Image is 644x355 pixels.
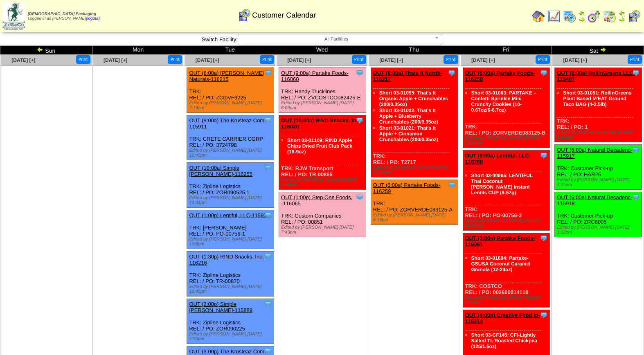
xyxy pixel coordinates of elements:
a: OUT (1:00p) Step One Foods, -116065 [281,194,352,207]
a: Short 03-CF145: CFI-Lightly Salted TL Roasted Chickpea (125/1.5oz) [471,332,537,349]
td: Fri [460,46,552,55]
a: OUT (3:00p) Partake Foods-116061 [465,235,535,247]
img: calendarblend.gif [588,10,601,23]
button: Print [536,55,550,64]
img: arrowleft.gif [619,10,625,16]
div: TRK: Customer Pick-up REL: / PO: ZRC6005 [555,192,642,237]
div: Edited by [PERSON_NAME] [DATE] 1:12pm [557,177,642,187]
td: Thu [368,46,460,55]
td: Sat [552,46,644,55]
button: Print [352,55,366,64]
a: Short 03-01022: That's It Apple + Blueberry Crunchables (200/0.35oz) [379,108,438,125]
img: arrowright.gif [600,46,606,53]
div: TRK: CRETE CARRIER CORP REL: / PO: 3724798 [187,115,274,160]
img: line_graph.gif [547,10,561,23]
div: TRK: Zipline Logistics REL: / PO: ZOR090525.1 [187,163,274,208]
img: arrowright.gif [619,16,625,23]
a: [DATE] [+] [471,57,495,63]
img: Tooltip [356,116,364,124]
div: TRK: Handy Trucklines REL: / PO: ZVCOSTCO082425-E [279,68,366,113]
a: OUT (6:00a) Thats It Nutriti-116217 [373,70,442,82]
div: TRK: Customer Pick-up REL: / PO: HAR25 [555,145,642,190]
img: Tooltip [540,151,548,160]
div: Edited by [PERSON_NAME] [DATE] 4:20pm [465,295,550,305]
img: zoroco-logo-small.webp [2,2,25,30]
img: Tooltip [264,164,272,172]
a: Short 03-01109: RIND Apple Chips Dried Fruit Club Pack (18-9oz) [287,137,352,155]
td: Wed [276,46,368,55]
img: calendarcustomer.gif [628,10,641,23]
img: Tooltip [632,193,640,201]
span: Logged in as [PERSON_NAME] [28,12,100,21]
div: TRK: COSTCO REL: / PO: 002600814118 [463,233,550,308]
a: OUT (1:30p) RIND Snacks, Inc-116216 [189,254,264,266]
div: Edited by [PERSON_NAME] [DATE] 8:16pm [373,213,458,222]
a: [DATE] [+] [196,57,219,63]
div: Edited by [PERSON_NAME] [DATE] 6:09pm [281,101,366,110]
a: Short 03-01051: RollinGreens Plant Based M'EAT Ground Taco BAG (4-2.5lb) [563,90,631,107]
img: Tooltip [264,252,272,261]
div: TRK: REL: / PO: T2717 [371,68,458,177]
button: Print [628,55,642,64]
button: Print [76,55,90,64]
a: Short 03-00965: LENTIFUL Thai Coconut [PERSON_NAME] Instant Lentils CUP (8-57g) [471,173,533,195]
a: OUT (4:00p) Creative Food In-116214 [465,312,540,324]
a: OUT (6:00a) Partake Foods-116258 [465,70,535,82]
button: Print [168,55,182,64]
a: OUT (6:00a) Partake Foods-116259 [373,182,441,194]
a: OUT (9:00a) Partake Foods-116060 [281,70,349,82]
img: Tooltip [632,146,640,154]
img: arrowright.gif [579,16,585,23]
div: TRK: REL: / PO: 1 [555,68,642,142]
img: Tooltip [632,69,640,77]
a: OUT (6:00a) [PERSON_NAME] Naturals-116215 [189,70,264,82]
img: home.gif [532,10,545,23]
button: Print [444,55,458,64]
a: OUT (1:00p) Lentiful, LLC-115903 [189,212,269,218]
td: Tue [184,46,276,55]
div: TRK: Zipline Logistics REL: / PO: TR-00870 [187,252,274,297]
div: Edited by [PERSON_NAME] [DATE] 12:45pm [189,284,274,294]
a: [DATE] [+] [11,57,35,63]
div: Edited by [PERSON_NAME] [DATE] 1:12pm [557,225,642,235]
td: Sun [0,46,92,55]
a: OUT (10:00a) Simple [PERSON_NAME]-116255 [189,165,252,177]
a: (logout) [86,16,100,21]
div: Edited by [PERSON_NAME] [DATE] 1:10pm [189,332,274,342]
div: TRK: Zipline Logistics REL: / PO: ZOR090225 [187,299,274,344]
div: Edited by [PERSON_NAME] [DATE] 12:00am [465,136,550,146]
a: Short 03-01021: That's It Apple + Cinnamon Crunchables (200/0.35oz) [379,125,438,142]
div: TRK: RJW Transport REL: / PO: TR-00865 [279,115,366,190]
img: calendarcustomer.gif [238,9,251,22]
div: TRK: REL: / PO: ZORVERDE083125-A [371,180,458,225]
img: Tooltip [540,69,548,77]
span: All Facilities [241,34,431,44]
img: arrowleft.gif [37,46,43,53]
div: TRK: REL: / PO: ZORVERDE083125-B [463,68,550,148]
a: OUT (6:00a) RollinGreens LLC-113487 [557,70,635,82]
a: OUT (10:00a) RIND Snacks, Inc-116020 [281,117,361,130]
td: Mon [92,46,184,55]
a: [DATE] [+] [379,57,403,63]
img: Tooltip [448,181,456,189]
a: Short 03-01055: That's It Organic Apple + Crunchables (200/0.35oz) [379,90,448,107]
img: Tooltip [448,69,456,77]
img: Tooltip [540,311,548,319]
a: [DATE] [+] [563,57,587,63]
div: Edited by [PERSON_NAME] [DATE] 12:43pm [189,148,274,158]
a: OUT (6:00a) Natural Decadenc-115918 [557,194,632,207]
a: [DATE] [+] [104,57,127,63]
img: Tooltip [356,193,364,201]
img: calendarprod.gif [563,10,576,23]
img: Tooltip [264,300,272,308]
span: Customer Calendar [252,11,316,20]
div: Edited by [PERSON_NAME] [DATE] 1:12pm [557,130,642,140]
a: [DATE] [+] [287,57,311,63]
div: TRK: REL: / PO: PO-00756-2 [463,151,550,231]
